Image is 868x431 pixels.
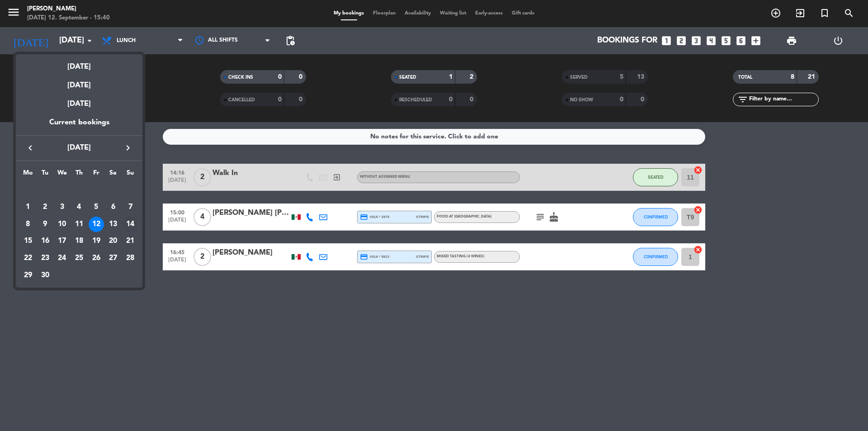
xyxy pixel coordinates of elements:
span: [DATE] [38,142,120,154]
td: September 28, 2025 [122,250,139,267]
td: September 20, 2025 [105,232,122,250]
div: [DATE] [16,54,142,73]
div: 11 [71,217,87,232]
td: September 22, 2025 [19,250,37,267]
div: Current bookings [16,117,142,135]
td: September 8, 2025 [19,216,37,233]
td: September 10, 2025 [53,216,71,233]
td: September 4, 2025 [71,199,88,216]
th: Wednesday [53,168,71,182]
td: September 5, 2025 [88,199,105,216]
div: 29 [20,268,36,283]
div: 24 [54,251,70,266]
div: 21 [123,233,138,249]
td: September 6, 2025 [105,199,122,216]
td: September 12, 2025 [88,216,105,233]
div: 1 [20,199,36,215]
td: September 18, 2025 [71,232,88,250]
td: September 25, 2025 [71,250,88,267]
td: September 11, 2025 [71,216,88,233]
td: September 7, 2025 [122,199,139,216]
td: September 21, 2025 [122,232,139,250]
div: 25 [71,251,87,266]
div: 27 [105,251,121,266]
div: [DATE] [16,91,142,117]
div: 18 [71,233,87,249]
td: September 29, 2025 [19,267,37,284]
td: September 1, 2025 [19,199,37,216]
td: September 13, 2025 [105,216,122,233]
div: 22 [20,251,36,266]
td: SEP [19,181,139,199]
div: 14 [123,217,138,232]
button: keyboard_arrow_left [22,142,38,154]
td: September 23, 2025 [37,250,54,267]
div: 12 [89,217,104,232]
div: 5 [89,199,104,215]
i: keyboard_arrow_left [25,142,36,153]
td: September 24, 2025 [53,250,71,267]
div: 10 [54,217,70,232]
th: Thursday [71,168,88,182]
button: keyboard_arrow_right [120,142,136,154]
div: 7 [123,199,138,215]
td: September 16, 2025 [37,232,54,250]
div: 3 [54,199,70,215]
div: 20 [105,233,121,249]
td: September 17, 2025 [53,232,71,250]
div: 8 [20,217,36,232]
td: September 3, 2025 [53,199,71,216]
div: 28 [123,251,138,266]
td: September 27, 2025 [105,250,122,267]
td: September 26, 2025 [88,250,105,267]
td: September 30, 2025 [37,267,54,284]
div: 4 [71,199,87,215]
div: 17 [54,233,70,249]
th: Friday [88,168,105,182]
div: 15 [20,233,36,249]
div: 30 [38,268,53,283]
div: 16 [38,233,53,249]
div: 13 [105,217,121,232]
div: 23 [38,251,53,266]
div: 19 [89,233,104,249]
div: 9 [38,217,53,232]
th: Sunday [122,168,139,182]
th: Saturday [105,168,122,182]
div: 26 [89,251,104,266]
td: September 15, 2025 [19,232,37,250]
div: 6 [105,199,121,215]
td: September 2, 2025 [37,199,54,216]
th: Tuesday [37,168,54,182]
i: keyboard_arrow_right [123,142,133,153]
td: September 19, 2025 [88,232,105,250]
th: Monday [19,168,37,182]
td: September 9, 2025 [37,216,54,233]
div: [DATE] [16,73,142,91]
div: 2 [38,199,53,215]
td: September 14, 2025 [122,216,139,233]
